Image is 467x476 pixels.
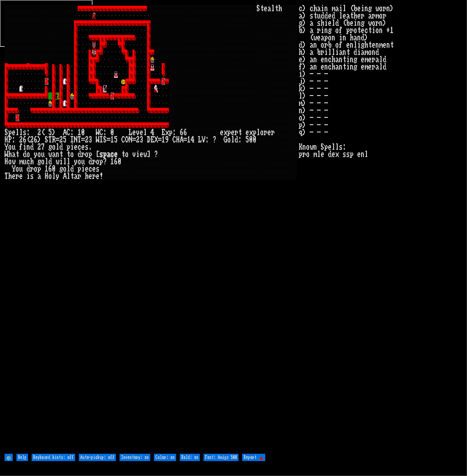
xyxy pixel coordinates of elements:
[23,158,26,165] div: u
[180,454,200,461] input: Bold: on
[45,136,48,143] div: S
[74,143,78,151] div: e
[176,136,180,143] div: H
[96,129,99,136] div: W
[96,165,99,173] div: s
[136,129,140,136] div: v
[162,129,165,136] div: E
[78,143,81,151] div: c
[110,129,114,136] div: 0
[96,136,99,143] div: W
[110,151,114,158] div: c
[52,165,56,173] div: 0
[26,151,30,158] div: o
[99,158,103,165] div: p
[140,129,143,136] div: e
[267,129,271,136] div: e
[107,136,110,143] div: =
[16,165,19,173] div: o
[37,173,41,180] div: a
[238,136,242,143] div: :
[92,158,96,165] div: r
[41,143,45,151] div: 7
[99,129,103,136] div: C
[79,454,116,461] input: Auto-pickup: off
[81,158,85,165] div: u
[34,165,37,173] div: o
[30,136,34,143] div: 2
[78,136,81,143] div: T
[41,158,45,165] div: o
[19,173,23,180] div: e
[5,136,8,143] div: H
[70,136,74,143] div: I
[81,143,85,151] div: e
[8,136,12,143] div: P
[23,143,26,151] div: i
[202,136,205,143] div: V
[136,136,140,143] div: 2
[96,158,99,165] div: o
[103,129,107,136] div: :
[114,151,118,158] div: e
[5,173,8,180] div: T
[48,151,52,158] div: w
[52,151,56,158] div: a
[89,151,92,158] div: p
[5,129,8,136] div: S
[275,5,278,12] div: t
[107,151,110,158] div: a
[249,129,253,136] div: x
[140,151,143,158] div: e
[264,129,267,136] div: r
[23,136,26,143] div: 6
[173,129,176,136] div: :
[34,151,37,158] div: y
[249,136,253,143] div: 0
[37,151,41,158] div: o
[5,158,8,165] div: H
[48,129,52,136] div: 5
[52,129,56,136] div: )
[59,143,63,151] div: d
[5,143,8,151] div: Y
[238,129,242,136] div: t
[81,151,85,158] div: r
[147,151,151,158] div: ]
[220,129,224,136] div: e
[37,165,41,173] div: p
[231,136,235,143] div: l
[26,165,30,173] div: d
[271,129,275,136] div: r
[81,136,85,143] div: =
[78,151,81,158] div: d
[12,173,16,180] div: e
[32,454,75,461] input: Keyboard hints: off
[63,136,67,143] div: 5
[70,129,74,136] div: :
[299,5,462,452] stats: c) chain mail (being worn) a) studded leather armor g) a shield (being worn) b) a ring of protect...
[19,158,23,165] div: m
[12,136,16,143] div: :
[16,454,28,461] input: Help
[154,454,176,461] input: Color: on
[96,151,99,158] div: [
[271,5,275,12] div: l
[253,129,256,136] div: p
[70,151,74,158] div: o
[99,173,103,180] div: !
[162,136,165,143] div: 1
[63,165,67,173] div: o
[183,129,187,136] div: 6
[235,129,238,136] div: r
[147,136,151,143] div: D
[110,158,114,165] div: 1
[81,129,85,136] div: 0
[85,143,89,151] div: s
[198,136,202,143] div: L
[8,158,12,165] div: o
[74,158,78,165] div: y
[70,143,74,151] div: i
[30,173,34,180] div: s
[70,173,74,180] div: t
